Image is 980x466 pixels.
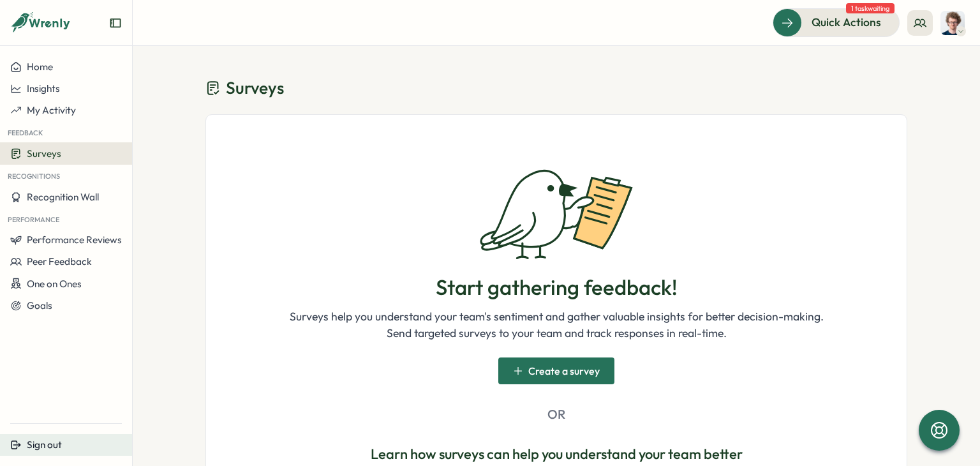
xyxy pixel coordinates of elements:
[27,104,76,116] span: My Activity
[940,11,965,35] img: Joe Barber
[226,77,284,99] span: Surveys
[27,61,53,73] span: Home
[846,3,895,13] span: 1 task waiting
[547,405,565,425] p: OR
[436,275,678,301] h1: Start gathering feedback!
[27,299,52,312] span: Goals
[528,366,600,376] span: Create a survey
[27,82,60,94] span: Insights
[27,191,99,203] span: Recognition Wall
[27,278,82,290] span: One on Ones
[371,444,743,464] p: Learn how surveys can help you understand your team better
[498,357,614,384] button: Create a survey
[290,325,824,342] p: Send targeted surveys to your team and track responses in real-time.
[27,255,92,267] span: Peer Feedback
[27,439,62,451] span: Sign out
[812,14,881,31] span: Quick Actions
[109,17,122,29] button: Expand sidebar
[27,234,122,246] span: Performance Reviews
[27,147,61,160] span: Surveys
[290,308,824,325] p: Surveys help you understand your team's sentiment and gather valuable insights for better decisio...
[773,8,900,36] button: Quick Actions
